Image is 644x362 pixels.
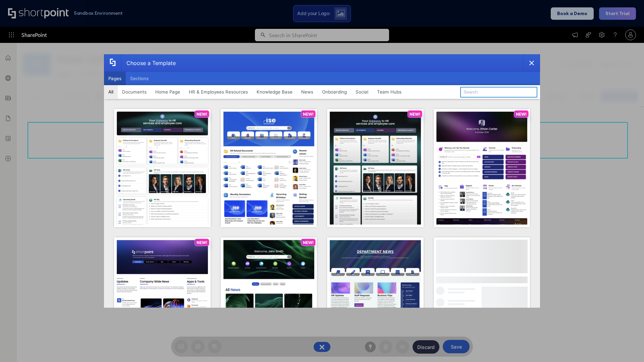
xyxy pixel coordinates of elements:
button: Sections [126,72,153,85]
button: Documents [118,85,151,99]
button: Home Page [151,85,184,99]
p: NEW! [410,112,420,117]
button: Pages [104,72,126,85]
button: Team Hubs [373,85,406,99]
button: Social [351,85,373,99]
div: Choose a Template [121,55,176,71]
p: NEW! [303,112,314,117]
input: Search [460,87,537,98]
div: template selector [104,54,540,308]
p: NEW! [197,112,207,117]
button: Onboarding [318,85,351,99]
iframe: Chat Widget [610,330,644,362]
p: NEW! [197,240,207,245]
button: All [104,85,118,99]
p: NEW! [303,240,314,245]
button: Knowledge Base [252,85,297,99]
p: NEW! [516,112,527,117]
button: HR & Employees Resources [184,85,252,99]
button: News [297,85,318,99]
